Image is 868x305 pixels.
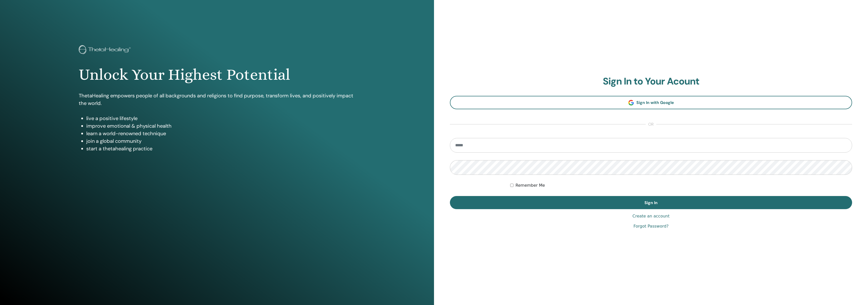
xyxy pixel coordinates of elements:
li: join a global community [86,137,356,145]
button: Sign In [450,196,852,209]
label: Remember Me [516,182,545,188]
h2: Sign In to Your Acount [450,76,852,87]
span: Sign In [644,200,658,205]
h1: Unlock Your Highest Potential [79,65,356,84]
a: Create an account [632,213,669,219]
a: Forgot Password? [633,223,668,229]
li: learn a world-renowned technique [86,130,356,137]
div: Keep me authenticated indefinitely or until I manually logout [510,182,852,188]
span: Sign In with Google [636,100,674,105]
li: live a positive lifestyle [86,115,356,122]
li: improve emotional & physical health [86,122,356,130]
p: ThetaHealing empowers people of all backgrounds and religions to find purpose, transform lives, a... [79,92,356,107]
li: start a thetahealing practice [86,145,356,152]
span: or [646,121,656,127]
a: Sign In with Google [450,96,852,109]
